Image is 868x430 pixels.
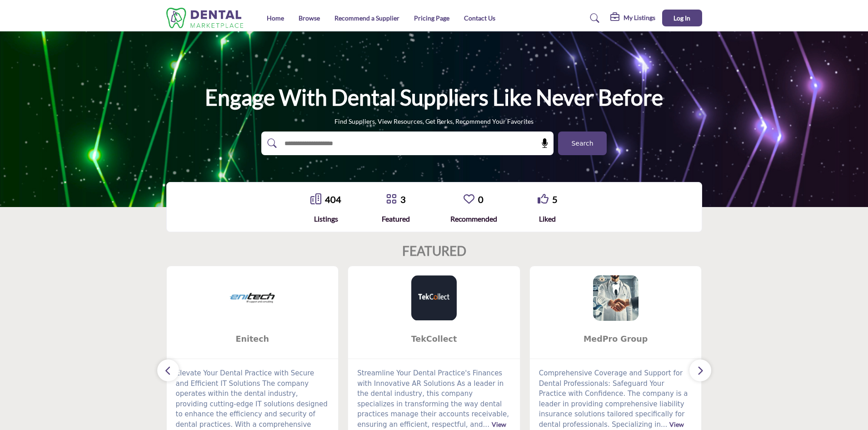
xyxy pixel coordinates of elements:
a: Contact Us [464,14,495,22]
div: Featured [382,213,410,224]
b: TekCollect [362,327,506,351]
i: Go to Liked [538,193,549,204]
div: My Listings [610,13,655,24]
div: Liked [538,213,558,224]
span: Enitech [180,333,325,345]
a: 404 [325,194,341,205]
a: Go to Featured [386,193,397,206]
img: MedPro Group [593,275,639,321]
span: ... [661,420,667,429]
a: 5 [552,194,558,205]
a: Enitech [167,327,339,351]
a: Browse [299,14,320,22]
a: TekCollect [348,327,520,351]
h2: FEATURED [402,243,466,259]
span: Log In [673,14,690,22]
button: Search [558,132,607,155]
div: Recommended [450,213,497,224]
h1: Engage with Dental Suppliers Like Never Before [205,83,663,111]
span: TekCollect [362,333,506,345]
b: MedPro Group [544,327,688,351]
button: Log In [662,10,702,26]
p: Find Suppliers, View Resources, Get Perks, Recommend Your Favorites [334,117,534,126]
a: MedPro Group [530,327,702,351]
a: 0 [478,194,484,205]
img: TekCollect [411,275,457,321]
h5: My Listings [624,14,655,22]
a: 3 [400,194,406,205]
div: Listings [310,213,341,224]
a: Recommend a Supplier [334,14,399,22]
span: Search [571,139,593,148]
a: Pricing Page [414,14,449,22]
img: Site Logo [166,8,248,28]
a: Home [267,14,284,22]
img: Enitech [229,275,275,321]
b: Enitech [180,327,325,351]
span: MedPro Group [544,333,688,345]
a: Search [581,11,605,25]
a: Go to Recommended [464,193,474,206]
span: ... [483,420,489,429]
